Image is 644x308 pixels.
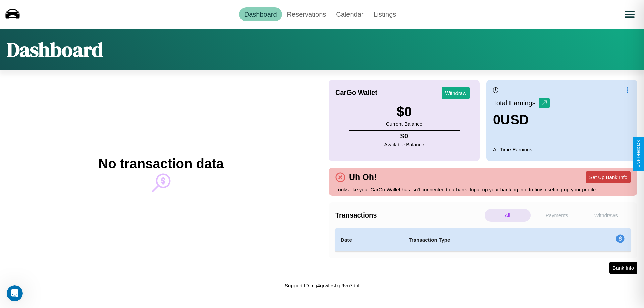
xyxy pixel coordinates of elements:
[239,7,282,21] a: Dashboard
[583,209,629,222] p: Withdraws
[386,104,422,119] h3: $ 0
[335,185,631,194] p: Looks like your CarGo Wallet has isn't connected to a bank. Input up your banking info to finish ...
[7,285,23,301] iframe: Intercom live chat
[282,7,331,21] a: Reservations
[493,97,539,109] p: Total Earnings
[386,119,422,128] p: Current Balance
[493,145,631,154] p: All Time Earnings
[345,172,380,182] h4: Uh Oh!
[7,36,103,63] h1: Dashboard
[341,236,398,244] h4: Date
[384,140,424,149] p: Available Balance
[335,211,483,219] h4: Transactions
[620,5,639,24] button: Open menu
[609,262,637,274] button: Bank Info
[285,281,359,290] p: Support ID: mg4grwfestxp9vn7dnl
[335,228,631,252] table: simple table
[384,132,424,140] h4: $ 0
[493,112,550,127] h3: 0 USD
[636,140,641,168] div: Give Feedback
[442,87,470,99] button: Withdraw
[409,236,561,244] h4: Transaction Type
[586,171,631,183] button: Set Up Bank Info
[98,156,223,171] h2: No transaction data
[485,209,531,222] p: All
[534,209,580,222] p: Payments
[335,89,377,97] h4: CarGo Wallet
[331,7,368,21] a: Calendar
[368,7,401,21] a: Listings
